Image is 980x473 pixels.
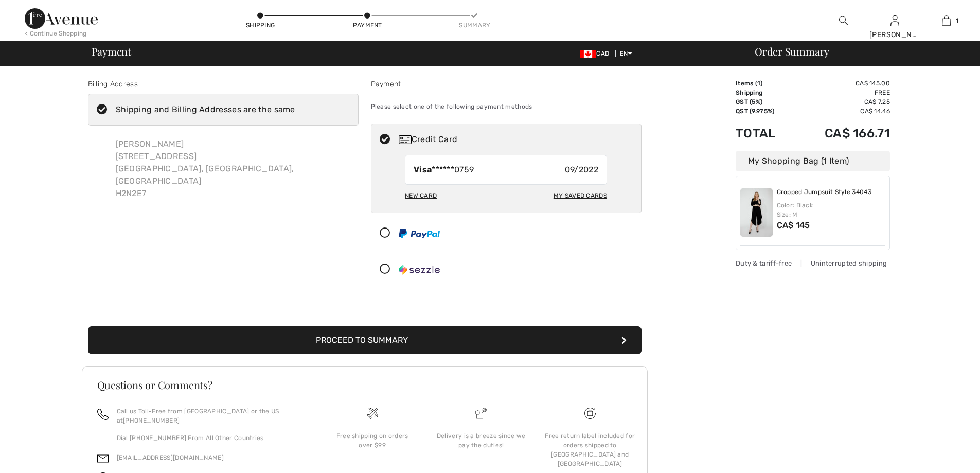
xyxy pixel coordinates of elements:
[794,116,890,151] td: CA$ 166.71
[890,14,899,27] img: My Info
[580,50,596,58] img: Canadian Dollar
[736,258,890,268] div: Duty & tariff-free | Uninterrupted shipping
[123,417,180,424] a: [PHONE_NUMBER]
[459,21,490,30] div: Summary
[117,454,224,461] a: [EMAIL_ADDRESS][DOMAIN_NAME]
[580,50,613,57] span: CAD
[116,103,295,116] div: Shipping and Billing Addresses are the same
[736,107,794,116] td: QST (9.975%)
[956,16,958,25] span: 1
[777,188,871,197] a: Cropped Jumpsuit Style 34043
[25,29,87,38] div: < Continue Shopping
[620,50,633,57] span: EN
[736,97,794,107] td: GST (5%)
[565,164,598,176] span: 09/2022
[736,79,794,88] td: Items ( )
[742,46,974,57] div: Order Summary
[25,8,98,29] img: 1ère Avenue
[92,46,131,57] span: Payment
[88,326,642,354] button: Proceed to Summary
[777,220,810,230] span: CA$ 145
[736,88,794,97] td: Shipping
[108,130,359,208] div: [PERSON_NAME] [STREET_ADDRESS] [GEOGRAPHIC_DATA], [GEOGRAPHIC_DATA], [GEOGRAPHIC_DATA] H2N2E7
[399,229,440,238] img: PayPal
[326,431,419,450] div: Free shipping on orders over $99
[405,187,437,204] div: New Card
[554,187,607,204] div: My Saved Cards
[245,21,276,30] div: Shipping
[736,151,890,171] div: My Shopping Bag (1 Item)
[869,29,920,40] div: [PERSON_NAME]
[117,433,306,443] p: Dial [PHONE_NUMBER] From All Other Countries
[399,265,440,275] img: Sezzle
[97,409,109,420] img: call
[794,107,890,116] td: CA$ 14.46
[890,15,899,25] a: Sign In
[399,133,634,146] div: Credit Card
[777,201,886,219] div: Color: Black Size: M
[584,408,596,419] img: Free shipping on orders over $99
[117,407,306,425] p: Call us Toll-Free from [GEOGRAPHIC_DATA] or the US at
[794,88,890,97] td: Free
[921,14,971,27] a: 1
[942,14,951,27] img: My Bag
[794,79,890,88] td: CA$ 145.00
[371,94,642,119] div: Please select one of the following payment methods
[371,79,642,90] div: Payment
[97,453,109,464] img: email
[757,80,760,87] span: 1
[88,79,359,90] div: Billing Address
[736,116,794,151] td: Total
[414,165,432,174] strong: Visa
[544,431,636,468] div: Free return label included for orders shipped to [GEOGRAPHIC_DATA] and [GEOGRAPHIC_DATA]
[435,431,527,450] div: Delivery is a breeze since we pay the duties!
[839,14,848,27] img: search the website
[367,408,378,419] img: Free shipping on orders over $99
[475,408,487,419] img: Delivery is a breeze since we pay the duties!
[352,21,383,30] div: Payment
[740,188,773,237] img: Cropped Jumpsuit Style 34043
[399,135,412,144] img: Credit Card
[794,97,890,107] td: CA$ 7.25
[97,380,632,390] h3: Questions or Comments?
